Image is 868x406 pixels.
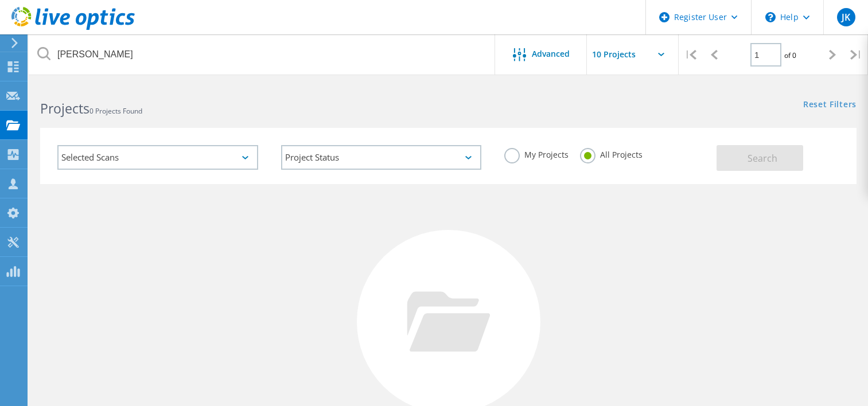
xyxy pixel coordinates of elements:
label: All Projects [580,148,643,159]
a: Live Optics Dashboard [11,24,135,32]
span: Advanced [532,50,570,58]
span: JK [842,13,850,22]
svg: \n [765,12,776,22]
div: Selected Scans [57,145,258,170]
span: 0 Projects Found [89,106,142,116]
button: Search [717,145,803,171]
div: | [679,34,702,75]
span: Search [748,152,777,165]
span: of 0 [784,50,796,60]
div: Project Status [281,145,482,170]
b: Projects [40,99,89,118]
div: | [844,34,868,75]
a: Reset Filters [803,100,857,110]
label: My Projects [504,148,569,159]
input: Search projects by name, owner, ID, company, etc [29,34,496,75]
